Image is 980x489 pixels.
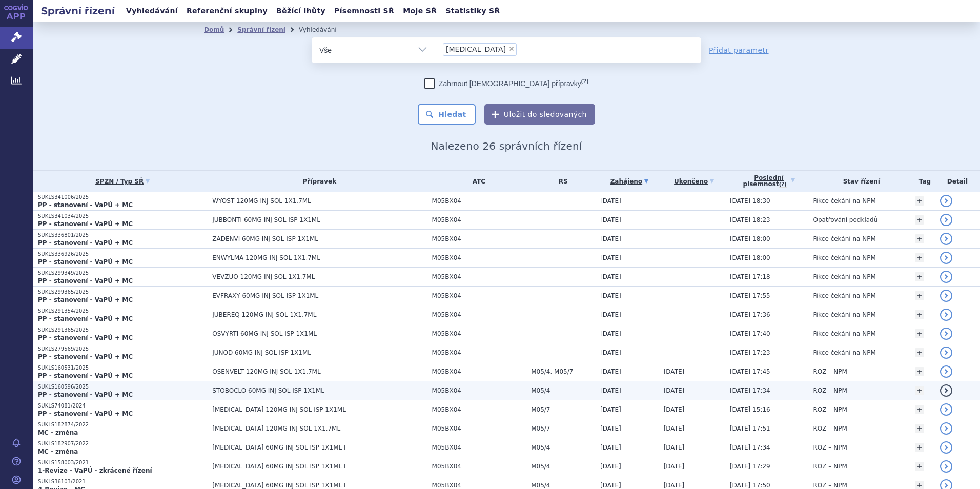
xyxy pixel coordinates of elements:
span: [DATE] [600,197,621,205]
span: ROZ – NPM [813,387,847,394]
p: SUKLS336801/2025 [38,232,207,239]
a: + [915,367,924,376]
th: Stav řízení [808,171,910,192]
p: SUKLS291354/2025 [38,308,207,315]
span: M05/4 [531,482,595,489]
p: SUKLS291365/2025 [38,327,207,334]
span: [DATE] [600,425,621,432]
strong: MC - změna [38,448,78,455]
span: [DATE] 18:30 [730,197,770,205]
a: + [915,386,924,395]
span: M05BX04 [432,292,526,299]
strong: PP - stanovení - VaPÚ + MC [38,315,133,322]
span: [MEDICAL_DATA] 60MG INJ SOL ISP 1X1ML I [212,444,426,451]
span: ROZ – NPM [813,368,847,375]
p: SUKLS160596/2025 [38,383,207,391]
strong: PP - stanovení - VaPÚ + MC [38,353,133,360]
a: + [915,462,924,471]
a: detail [940,365,952,378]
a: Moje SŘ [400,4,440,18]
p: SUKLS299365/2025 [38,289,207,296]
span: [DATE] [600,216,621,223]
span: M05BX04 [432,387,526,394]
span: STOBOCLO 60MG INJ SOL ISP 1X1ML [212,387,426,394]
span: M05/7 [531,425,595,432]
span: [DATE] [600,463,621,470]
span: - [531,292,595,299]
button: Hledat [418,104,476,125]
span: ROZ – NPM [813,425,847,432]
span: [DATE] [600,235,621,242]
span: [DATE] [600,406,621,413]
a: detail [940,252,952,264]
span: [MEDICAL_DATA] [446,46,506,53]
span: M05BX04 [432,406,526,413]
span: EVFRAXY 60MG INJ SOL ISP 1X1ML [212,292,426,299]
p: SUKLS160531/2025 [38,364,207,372]
span: M05BX04 [432,482,526,489]
span: - [531,235,595,242]
span: M05BX04 [432,444,526,451]
span: - [531,311,595,318]
span: [DATE] [600,349,621,356]
a: detail [940,460,952,473]
a: Přidat parametr [709,45,769,55]
strong: PP - stanovení - VaPÚ + MC [38,372,133,379]
span: - [531,273,595,280]
span: VEVZUO 120MG INJ SOL 1X1,7ML [212,273,426,280]
strong: PP - stanovení - VaPÚ + MC [38,296,133,303]
span: - [531,254,595,261]
abbr: (?) [581,78,588,85]
span: WYOST 120MG INJ SOL 1X1,7ML [212,197,426,205]
span: [DATE] [600,368,621,375]
a: Domů [204,26,224,33]
span: - [664,273,666,280]
span: [DATE] [600,254,621,261]
strong: PP - stanovení - VaPÚ + MC [38,391,133,398]
span: [DATE] [600,387,621,394]
a: + [915,215,924,225]
span: M05BX04 [432,216,526,223]
a: Písemnosti SŘ [331,4,397,18]
span: [DATE] 18:23 [730,216,770,223]
span: [DATE] [664,406,685,413]
a: detail [940,271,952,283]
span: Nalezeno 26 správních řízení [431,140,582,152]
span: [DATE] 17:34 [730,444,770,451]
a: + [915,424,924,433]
a: detail [940,441,952,454]
strong: PP - stanovení - VaPÚ + MC [38,239,133,247]
span: M05BX04 [432,273,526,280]
span: [DATE] 17:29 [730,463,770,470]
strong: MC - změna [38,429,78,436]
a: Referenční skupiny [183,4,271,18]
a: detail [940,347,952,359]
span: [DATE] 17:51 [730,425,770,432]
a: Statistiky SŘ [442,4,503,18]
strong: PP - stanovení - VaPÚ + MC [38,277,133,284]
span: [DATE] 17:45 [730,368,770,375]
span: [DATE] 15:16 [730,406,770,413]
th: RS [526,171,595,192]
a: detail [940,309,952,321]
a: detail [940,290,952,302]
span: - [531,349,595,356]
strong: PP - stanovení - VaPÚ + MC [38,201,133,209]
span: JUNOD 60MG INJ SOL ISP 1X1ML [212,349,426,356]
span: Opatřování podkladů [813,216,878,223]
span: [DATE] 18:00 [730,254,770,261]
a: detail [940,328,952,340]
span: ENWYLMA 120MG INJ SOL 1X1,7ML [212,254,426,261]
a: + [915,348,924,357]
span: Fikce čekání na NPM [813,235,876,242]
a: + [915,310,924,319]
a: + [915,272,924,281]
p: SUKLS341034/2025 [38,213,207,220]
span: - [531,197,595,205]
a: detail [940,214,952,226]
th: Detail [935,171,980,192]
span: M05/4 [531,387,595,394]
a: + [915,196,924,206]
a: + [915,234,924,243]
a: + [915,329,924,338]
